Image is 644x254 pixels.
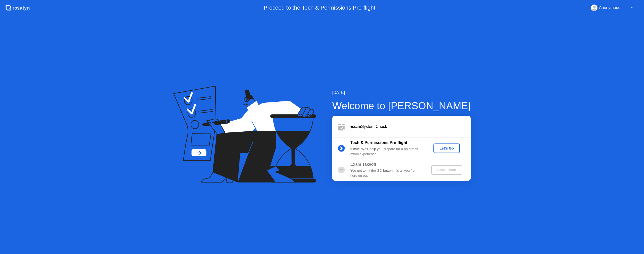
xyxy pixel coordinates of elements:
div: System Check [350,124,471,130]
b: Exam [350,124,361,129]
div: : We’ll help you prepare for a no-stress exam experience [350,147,423,157]
b: 5 min [350,147,359,151]
div: [DATE] [332,90,471,96]
button: Let's Go [433,143,460,153]
b: Exam Takeoff [350,162,376,166]
div: Welcome to [PERSON_NAME] [332,98,471,113]
b: Tech & Permissions Pre-flight [350,140,407,145]
div: Anonymous [599,5,620,11]
div: ▼ [631,5,633,11]
div: You get to hit the GO button! It’s all you from here on out [350,168,423,178]
div: Let's Go [435,146,458,150]
button: Start Exam [431,165,462,175]
div: Start Exam [433,168,460,172]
